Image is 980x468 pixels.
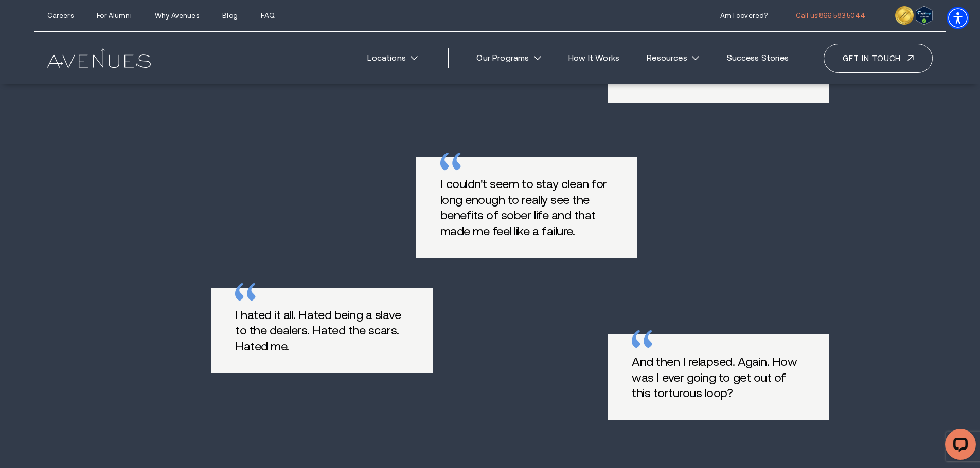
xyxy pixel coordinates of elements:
a: How It Works [558,47,630,69]
a: Success Stories [716,47,799,69]
iframe: LiveChat chat widget [937,425,980,468]
p: I couldn't seem to stay clean for long enough to really see the benefits of sober life and that m... [440,176,613,239]
a: Resources [636,47,710,69]
img: Verify Approval for www.avenuesrecovery.com [916,6,933,25]
a: call 866.583.5044 [796,12,866,20]
a: Careers [47,12,74,20]
p: I hated it all. Hated being a slave to the dealers. Hated the scars. Hated me. [235,307,408,354]
a: Get in touch [824,44,933,73]
a: For Alumni [97,12,131,20]
a: FAQ [261,12,274,20]
p: And then I relapsed. Again. How was I ever going to get out of this torturous loop? [632,354,805,401]
a: Blog [222,12,238,20]
div: Accessibility Menu [947,7,969,29]
span: 866.583.5044 [819,12,866,20]
a: Our Programs [466,47,551,69]
a: Am I covered? [720,12,768,20]
a: Locations [357,47,429,69]
a: Why Avenues [155,12,199,20]
img: clock [895,6,914,25]
a: Verify LegitScript Approval for www.avenuesrecovery.com [916,9,933,19]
